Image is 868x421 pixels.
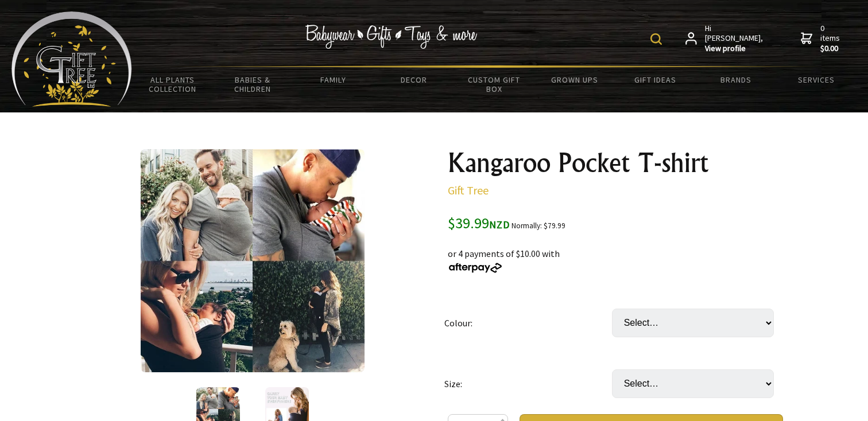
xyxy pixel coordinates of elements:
img: product search [650,33,662,45]
span: NZD [489,218,510,231]
img: Kangaroo Pocket T-shirt [141,149,364,372]
a: Gift Tree [448,183,489,197]
a: Hi [PERSON_NAME],View profile [685,24,764,54]
span: 0 items [820,23,842,54]
img: Babywear - Gifts - Toys & more [305,25,478,49]
td: Colour: [444,293,612,353]
div: or 4 payments of $10.00 with [448,233,783,274]
a: All Plants Collection [132,68,212,101]
span: Hi [PERSON_NAME], [705,24,764,54]
img: Afterpay [448,263,503,273]
a: Grown Ups [534,68,615,92]
a: 0 items$0.00 [801,24,842,54]
h1: Kangaroo Pocket T-shirt [448,149,783,177]
a: Decor [374,68,454,92]
a: Gift Ideas [615,68,695,92]
strong: View profile [705,44,764,54]
a: Brands [696,68,776,92]
td: Size: [444,353,612,414]
span: $39.99 [448,213,510,232]
a: Custom Gift Box [454,68,534,101]
a: Family [293,68,373,92]
a: Babies & Children [212,68,293,101]
small: Normally: $79.99 [511,221,565,231]
a: Services [776,68,857,92]
img: Babyware - Gifts - Toys and more... [11,11,132,107]
strong: $0.00 [820,44,842,54]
